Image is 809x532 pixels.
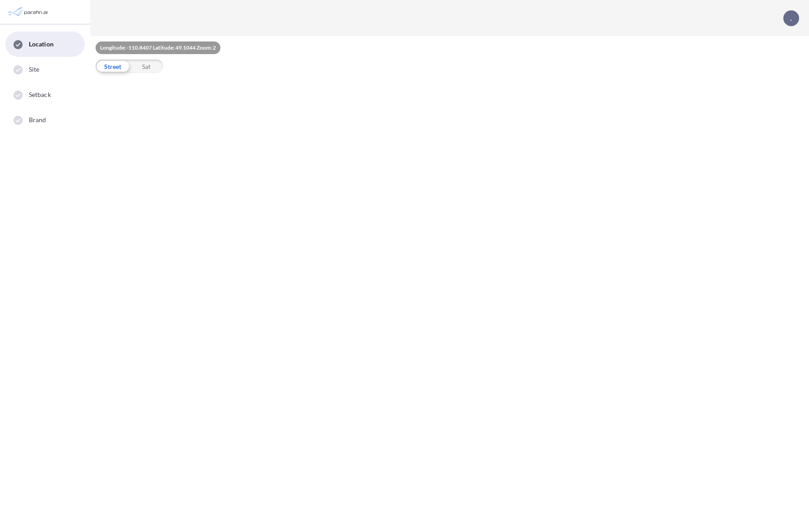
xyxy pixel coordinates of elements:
[790,14,792,22] p: .
[96,60,129,73] div: Street
[29,115,46,124] span: Brand
[129,60,163,73] div: Sat
[29,40,54,49] span: Location
[96,41,220,54] div: Longitude: -110.8407 Latitude: 49.1044 Zoom: 2
[7,4,50,20] img: Parafin
[29,65,39,74] span: Site
[29,90,51,99] span: Setback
